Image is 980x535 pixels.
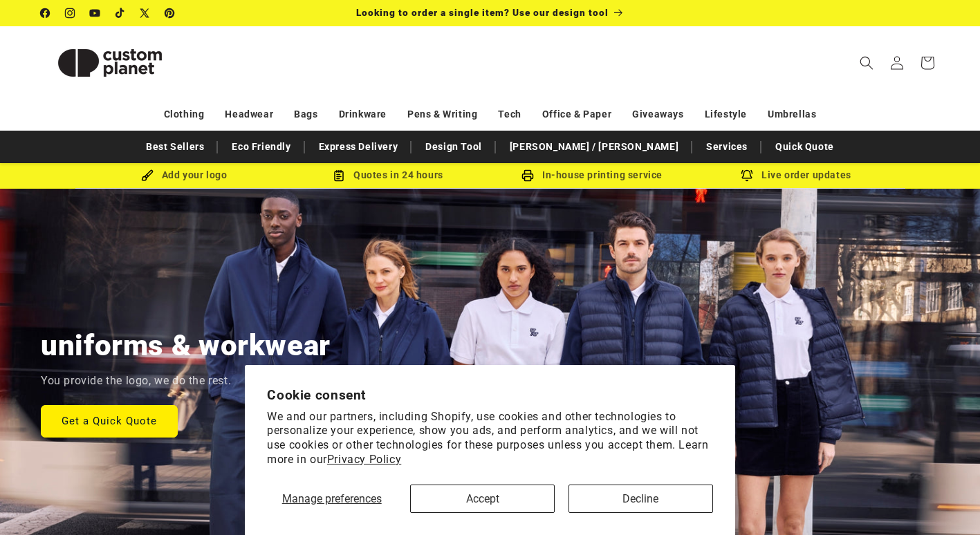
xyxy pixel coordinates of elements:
p: You provide the logo, we do the rest. [41,371,231,391]
div: Quotes in 24 hours [286,167,490,184]
h2: Cookie consent [267,387,713,403]
span: Manage preferences [282,492,382,505]
span: Looking to order a single item? Use our design tool [356,7,609,18]
button: Accept [410,485,555,513]
img: Brush Icon [141,169,154,182]
img: In-house printing [521,169,534,182]
a: Giveaways [632,102,683,126]
a: Custom Planet [35,26,184,99]
button: Manage preferences [267,485,396,513]
a: Privacy Policy [327,453,401,466]
a: Umbrellas [768,102,816,126]
button: Decline [568,485,713,513]
a: Services [699,135,755,159]
a: Design Tool [418,135,489,159]
a: Best Sellers [139,135,211,159]
a: Express Delivery [312,135,405,159]
img: Custom Planet [41,32,179,94]
a: Drinkware [339,102,387,126]
img: Order Updates Icon [333,169,345,182]
a: Get a Quick Quote [41,404,178,437]
a: Quick Quote [768,135,841,159]
a: Tech [498,102,521,126]
a: Bags [294,102,317,126]
div: Live order updates [694,167,898,184]
a: Headwear [225,102,273,126]
a: Lifestyle [705,102,747,126]
div: In-house printing service [490,167,694,184]
h2: uniforms & workwear [41,327,331,364]
a: [PERSON_NAME] / [PERSON_NAME] [503,135,685,159]
p: We and our partners, including Shopify, use cookies and other technologies to personalize your ex... [267,410,713,467]
img: Order updates [741,169,753,182]
a: Office & Paper [542,102,611,126]
summary: Search [851,48,882,78]
a: Pens & Writing [407,102,477,126]
a: Clothing [164,102,205,126]
a: Eco Friendly [225,135,297,159]
div: Add your logo [82,167,286,184]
